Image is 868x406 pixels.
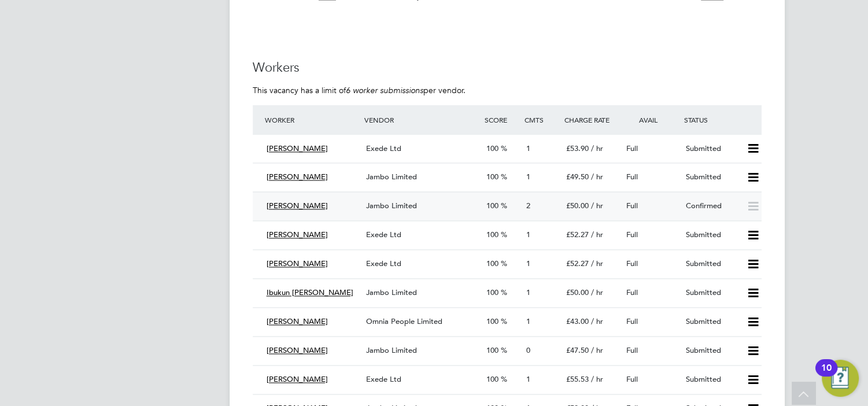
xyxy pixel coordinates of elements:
[486,201,498,211] span: 100
[591,287,603,297] span: / hr
[267,374,328,384] span: [PERSON_NAME]
[526,172,530,182] span: 1
[681,312,741,331] div: Submitted
[566,230,589,239] span: £52.27
[522,109,562,130] div: Cmts
[681,283,741,302] div: Submitted
[267,201,328,211] span: [PERSON_NAME]
[681,254,741,274] div: Submitted
[267,345,328,355] span: [PERSON_NAME]
[591,345,603,355] span: / hr
[591,201,603,211] span: / hr
[566,172,589,182] span: £49.50
[591,172,603,182] span: / hr
[366,374,401,384] span: Exede Ltd
[486,374,498,384] span: 100
[262,109,362,130] div: Worker
[253,85,762,95] p: This vacancy has a limit of per vendor.
[566,374,589,384] span: £55.53
[526,345,530,355] span: 0
[366,172,417,182] span: Jambo Limited
[681,341,741,360] div: Submitted
[267,143,328,153] span: [PERSON_NAME]
[482,109,522,130] div: Score
[526,230,530,239] span: 1
[267,259,328,268] span: [PERSON_NAME]
[626,374,638,384] span: Full
[591,259,603,268] span: / hr
[486,345,498,355] span: 100
[626,143,638,153] span: Full
[681,109,761,130] div: Status
[681,139,741,158] div: Submitted
[626,316,638,326] span: Full
[626,230,638,239] span: Full
[366,345,417,355] span: Jambo Limited
[626,172,638,182] span: Full
[253,60,762,76] h3: Workers
[486,316,498,326] span: 100
[526,201,530,211] span: 2
[366,287,417,297] span: Jambo Limited
[267,172,328,182] span: [PERSON_NAME]
[626,201,638,211] span: Full
[681,197,741,216] div: Confirmed
[346,85,423,95] em: 6 worker submissions
[566,259,589,268] span: £52.27
[526,316,530,326] span: 1
[681,226,741,245] div: Submitted
[526,259,530,268] span: 1
[526,287,530,297] span: 1
[526,143,530,153] span: 1
[526,374,530,384] span: 1
[486,259,498,268] span: 100
[566,201,589,211] span: £50.00
[681,168,741,187] div: Submitted
[591,143,603,153] span: / hr
[486,230,498,239] span: 100
[267,316,328,326] span: [PERSON_NAME]
[591,374,603,384] span: / hr
[591,230,603,239] span: / hr
[366,201,417,211] span: Jambo Limited
[486,172,498,182] span: 100
[622,109,682,130] div: Avail
[366,259,401,268] span: Exede Ltd
[566,287,589,297] span: £50.00
[366,316,442,326] span: Omnia People Limited
[366,230,401,239] span: Exede Ltd
[366,143,401,153] span: Exede Ltd
[267,287,353,297] span: Ibukun [PERSON_NAME]
[566,316,589,326] span: £43.00
[486,143,498,153] span: 100
[626,345,638,355] span: Full
[681,370,741,389] div: Submitted
[566,345,589,355] span: £47.50
[566,143,589,153] span: £53.90
[626,287,638,297] span: Full
[822,360,859,397] button: Open Resource Center, 10 new notifications
[486,287,498,297] span: 100
[361,109,481,130] div: Vendor
[562,109,622,130] div: Charge Rate
[626,259,638,268] span: Full
[267,230,328,239] span: [PERSON_NAME]
[821,368,832,383] div: 10
[591,316,603,326] span: / hr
